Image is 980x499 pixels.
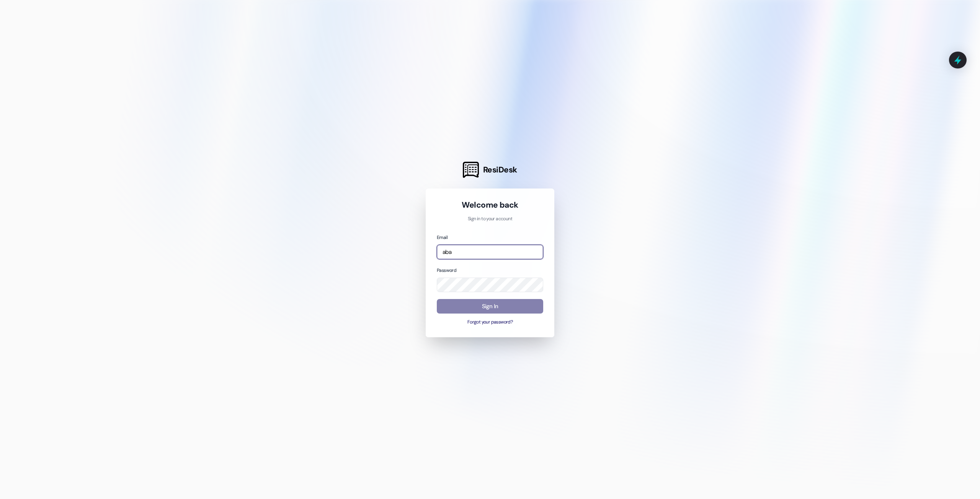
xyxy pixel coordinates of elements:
h1: Welcome back [437,200,543,210]
label: Email [437,234,448,241]
button: Forgot your password? [437,319,543,326]
img: ResiDesk Logo [463,162,479,178]
span: ResiDesk [483,164,517,175]
label: Password [437,267,456,273]
button: Sign In [437,299,543,314]
p: Sign in to your account [437,216,543,223]
input: name@example.com [437,245,543,260]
